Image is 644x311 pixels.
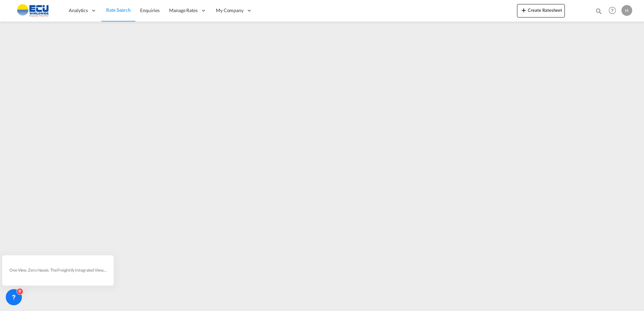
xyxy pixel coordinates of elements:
md-icon: icon-magnify [595,7,603,15]
div: icon-magnify [595,7,603,18]
img: 6cccb1402a9411edb762cf9624ab9cda.png [10,3,56,18]
md-icon: icon-plus 400-fg [520,6,528,14]
span: Manage Rates [169,7,198,14]
span: Analytics [69,7,88,14]
span: Help [607,5,618,16]
div: Help [607,5,621,17]
div: H [621,5,632,16]
span: Enquiries [140,7,160,13]
span: Rate Search [106,7,131,13]
span: My Company [216,7,244,14]
button: icon-plus 400-fgCreate Ratesheet [517,4,565,18]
